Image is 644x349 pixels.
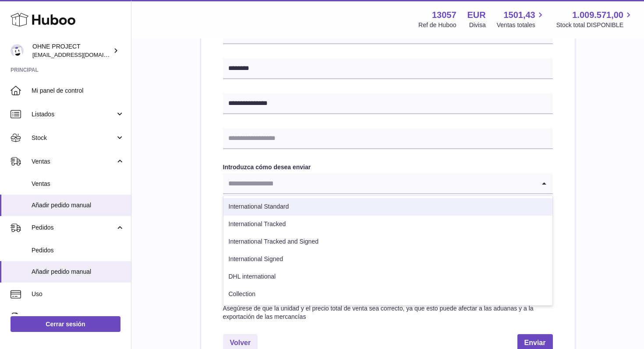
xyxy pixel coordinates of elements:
span: Stock total DISPONIBLE [556,21,633,29]
span: Ventas [32,157,115,166]
li: International Signed [223,251,552,268]
span: 1501,43 [503,9,535,21]
li: DHL international [223,268,552,286]
span: 1.009.571,00 [572,9,623,21]
span: Uso [32,290,124,298]
li: Collection [223,286,552,303]
span: Mi panel de control [32,87,124,95]
a: 1.009.571,00 Stock total DISPONIBLE [556,9,633,29]
span: Añadir pedido manual [32,201,124,209]
span: Pedidos [32,246,124,255]
div: Ref de Huboo [418,21,456,29]
a: 1501,43 Ventas totales [497,9,545,29]
span: Stock [32,134,115,142]
strong: EUR [467,9,486,21]
strong: 13057 [432,9,456,21]
img: support@ohneproject.com [11,44,24,57]
a: Cerrar sesión [11,316,120,332]
div: Divisa [469,21,486,29]
li: International Standard [223,198,552,216]
div: Asegúrese de que la unidad y el precio total de venta sea correcto, ya que esto puede afectar a l... [223,304,553,321]
div: Search for option [223,173,553,194]
span: Ventas [32,180,124,188]
input: Search for option [223,173,535,193]
label: Introduzca cómo desea enviar [223,163,553,171]
div: OHNE PROJECT [32,42,111,59]
span: Facturación y pagos [32,314,115,322]
span: [EMAIL_ADDRESS][DOMAIN_NAME] [32,51,129,58]
span: Ventas totales [497,21,545,29]
span: Listados [32,110,115,119]
span: Pedidos [32,223,115,232]
li: International Tracked [223,216,552,233]
span: Añadir pedido manual [32,268,124,276]
li: International Tracked and Signed [223,233,552,251]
